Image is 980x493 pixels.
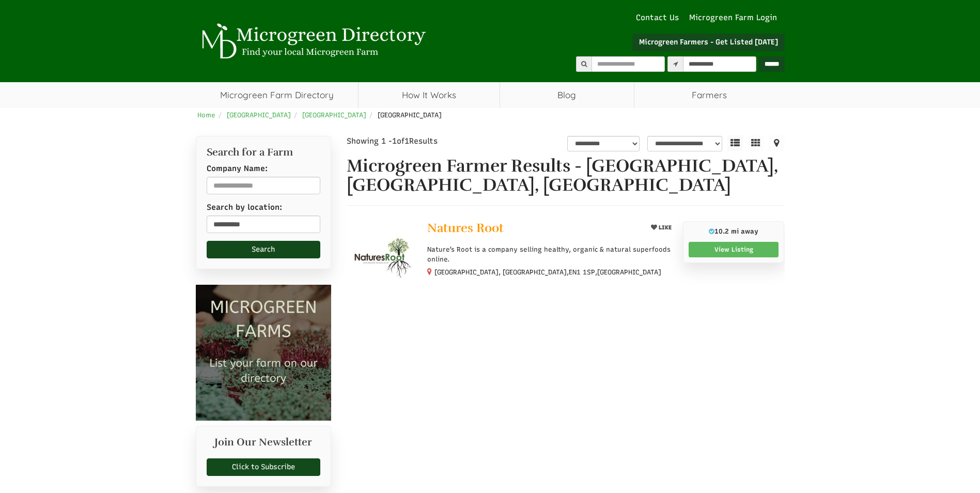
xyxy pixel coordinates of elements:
[347,157,785,195] h1: Microgreen Farmer Results - [GEOGRAPHIC_DATA], [GEOGRAPHIC_DATA], [GEOGRAPHIC_DATA]
[347,136,492,147] div: Showing 1 - of Results
[359,82,500,108] a: How It Works
[207,163,268,174] label: Company Name:
[597,268,661,277] span: [GEOGRAPHIC_DATA]
[392,136,397,146] span: 1
[689,227,779,236] p: 10.2 mi away
[689,12,782,23] a: Microgreen Farm Login
[207,202,282,213] label: Search by location:
[196,285,332,421] img: Microgreen Farms list your microgreen farm today
[227,111,291,119] a: [GEOGRAPHIC_DATA]
[427,245,675,264] p: Nature’s Root is a company selling healthy, organic & natural superfoods online.
[302,111,366,119] a: [GEOGRAPHIC_DATA]
[434,268,661,276] small: [GEOGRAPHIC_DATA], [GEOGRAPHIC_DATA], ,
[500,82,634,108] a: Blog
[427,221,639,237] a: Natures Root
[207,437,321,453] h2: Join Our Newsletter
[196,82,359,108] a: Microgreen Farm Directory
[207,458,321,476] a: Click to Subscribe
[405,136,409,146] span: 1
[207,241,321,258] button: Search
[569,268,595,277] span: EN1 1SP
[347,221,419,294] img: Natures Root
[632,34,785,51] a: Microgreen Farmers - Get Listed [DATE]
[197,111,215,119] a: Home
[634,82,785,108] span: Farmers
[196,23,428,59] img: Microgreen Directory
[647,221,675,234] button: LIKE
[378,111,442,119] span: [GEOGRAPHIC_DATA]
[689,242,779,257] a: View Listing
[207,147,321,158] h2: Search for a Farm
[657,224,672,231] span: LIKE
[427,220,504,236] span: Natures Root
[631,12,684,23] a: Contact Us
